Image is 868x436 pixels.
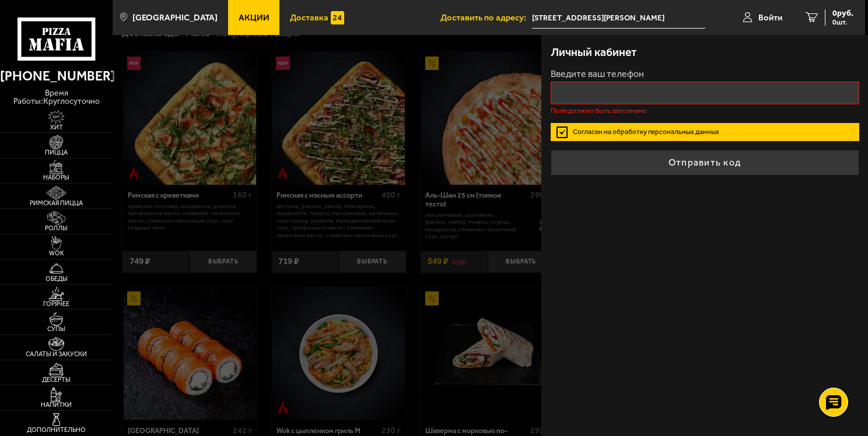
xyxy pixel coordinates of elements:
[440,13,532,22] span: Доставить по адресу:
[239,13,269,22] span: Акции
[551,69,859,79] label: Введите ваш телефон
[758,13,782,22] span: Войти
[551,47,636,58] h3: Личный кабинет
[832,19,853,26] span: 0 шт.
[532,7,706,29] input: Ваш адрес доставки
[551,150,859,175] button: Отправить код
[551,107,859,114] p: Поле должно быть заполнено
[132,13,218,22] span: [GEOGRAPHIC_DATA]
[331,11,344,24] img: 15daf4d41897b9f0e9f617042186c801.svg
[290,13,328,22] span: Доставка
[832,9,853,17] span: 0 руб.
[551,123,859,141] label: Согласен на обработку персональных данных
